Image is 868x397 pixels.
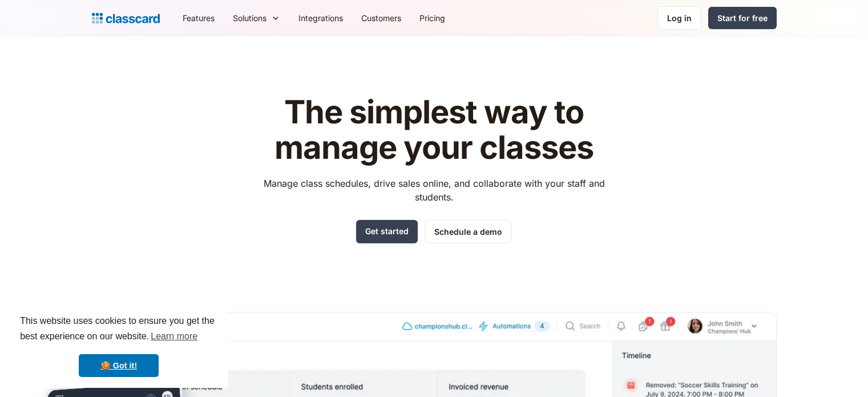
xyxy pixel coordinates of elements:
[233,12,267,24] div: Solutions
[20,314,217,345] span: This website uses cookies to ensure you get the best experience on our website.
[425,220,512,243] a: Schedule a demo
[717,12,768,24] div: Start for free
[410,5,454,31] a: Pricing
[657,6,701,30] a: Log in
[253,95,615,165] h1: The simplest way to manage your classes
[9,303,228,388] div: cookieconsent
[79,354,159,377] a: dismiss cookie message
[356,220,418,243] a: Get started
[173,5,224,31] a: Features
[253,177,615,204] p: Manage class schedules, drive sales online, and collaborate with your staff and students.
[224,5,289,31] div: Solutions
[289,5,352,31] a: Integrations
[92,10,160,26] a: Logo
[352,5,410,31] a: Customers
[149,328,199,345] a: learn more about cookies
[708,7,777,29] a: Start for free
[667,12,692,24] div: Log in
